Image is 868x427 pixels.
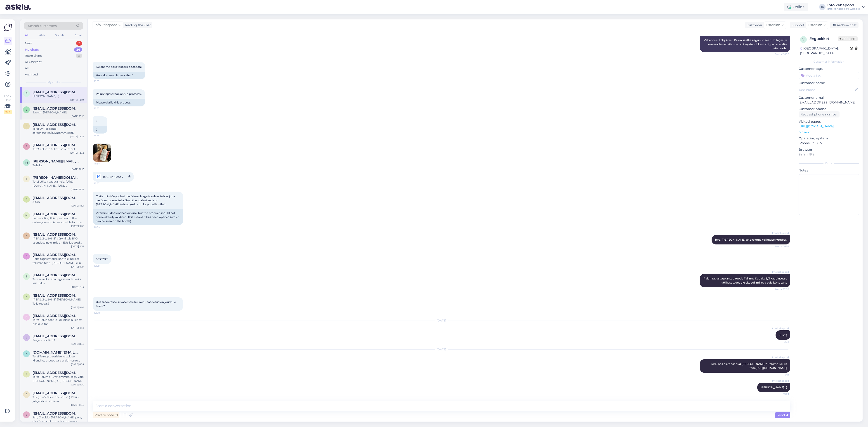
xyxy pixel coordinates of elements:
p: Safari 18.5 [799,152,859,157]
span: Siretmeritmasso1@gmail.com [33,273,80,277]
span: Karinsoe85@gmail.com [33,314,80,318]
div: [DATE] 11:49 [71,403,84,407]
span: S [26,413,27,416]
img: Askly Logo [4,23,12,32]
div: AI Assistant [25,60,42,64]
span: Tere! Kas olete saanud [PERSON_NAME]? Palume Teil ka täita [711,362,788,370]
div: Teile ka [33,163,84,167]
p: Customer email [799,95,859,100]
span: jana701107@gmail.com [33,106,80,110]
div: Web [38,32,46,38]
span: Estonian [808,23,822,28]
div: Tere! Palume tellimuse numbrit. [33,147,84,151]
p: Notes [799,168,859,173]
div: [DATE] 12:39 [70,135,84,138]
p: Customer tags [799,66,859,71]
div: leading the chat [123,23,151,28]
img: Attachment [93,144,111,162]
span: pamelasaarniit@gmail.com [33,90,80,94]
span: My chats [47,80,60,84]
span: 16:33 [94,80,111,83]
span: Salme.merilyn@gmail.com [33,411,80,415]
div: [DATE] 8:30 [71,383,84,386]
div: 0 [76,54,82,58]
div: [DATE] 13:23 [70,98,84,102]
div: Customer [745,23,762,28]
div: ? [93,126,107,134]
span: 16:33 [94,107,111,110]
div: Archive chat [830,22,859,28]
span: stella.moldre.01@gmail.com [33,143,80,147]
div: How do I send it back then? [93,72,145,79]
a: [URL][DOMAIN_NAME] [799,124,834,128]
span: a [26,393,28,396]
div: [DATE] 12:33 [70,151,84,155]
div: 26 [74,47,82,52]
span: Info kehapood [772,231,789,235]
span: Info kehapood [772,270,789,274]
span: Tere! [PERSON_NAME] andke oma tellimuse number. [715,238,787,241]
span: katrin_link@hotmail.com [33,293,80,298]
p: Operating system [799,136,859,141]
div: [GEOGRAPHIC_DATA], [GEOGRAPHIC_DATA] [800,46,850,56]
div: I am routing this question to the colleague who is responsible for this topic. The reply might ta... [33,216,84,224]
span: Info kehapood [772,379,789,382]
div: Customer information [799,60,859,64]
div: Extra [799,161,859,165]
div: [DATE] 9:32 [71,245,84,248]
span: m [25,161,28,164]
span: lea66saarela@gmail.com [33,123,80,127]
div: Teiega võetakse ühendust :) Palun jääge kõne ootama [33,395,84,403]
span: 16:35 [94,134,111,137]
span: S [26,275,27,278]
div: Socials [54,32,65,38]
span: s [26,254,27,258]
p: iPhone OS 18.5 [799,141,859,145]
span: n [25,214,28,217]
div: [PERSON_NAME] [PERSON_NAME] Teile teada :) [33,298,84,306]
div: [DATE] [93,319,790,323]
span: 16:37 [94,162,111,165]
span: 60352831 [96,257,108,261]
div: Info kehapood [827,3,860,7]
div: IK [819,4,826,10]
span: k [26,234,28,237]
span: 12:28 [772,340,789,343]
div: Private note [93,412,119,418]
p: Visited pages [799,119,859,124]
div: [DATE] 9:06 [71,306,84,309]
div: Tere! Palun saatke kõikidest lakkidest pildid. Aitäh! [33,318,84,326]
span: s [26,145,27,148]
span: jana701107@gmail.com [33,371,80,375]
div: 3 [76,41,82,46]
span: Estonian [766,23,780,28]
div: Vitamin C does indeed oxidize, but the product should not come already oxidized. This means it ha... [93,209,183,225]
span: k [26,295,28,298]
a: Info kehapoodInfo kehapood's website [827,3,865,11]
a: IMG_8441.mov16:37 [93,172,134,182]
div: Look Here [4,94,12,114]
span: alivka166@gmail.com [33,391,80,395]
span: Kuidas ma selle tagasi siis saadan? [96,65,142,68]
p: See more ... [799,130,859,134]
p: Customer phone [799,107,859,111]
span: 16:58 [94,264,111,267]
span: Just :) [779,333,787,337]
span: Send [777,413,788,417]
input: Add name [799,87,854,92]
div: My chats [25,47,39,52]
div: [PERSON_NAME] värv viitab TPO asendusainele, mis on EUs lubatud. Oleks värvilaik punane, siis nee... [33,237,84,245]
a: [URL][DOMAIN_NAME] [756,366,787,370]
span: marge.malk@gmail.com [33,159,80,163]
div: Archived [25,72,38,77]
span: sagma358@gmail.com [33,196,80,200]
span: Info kehapood [95,23,117,28]
span: l [26,124,27,128]
span: Palun täpsustage antud protsessi. [96,92,142,96]
div: Jah, 01 sobib. [PERSON_NAME] pole, siis 02, vaadake, mis kohe olemas oleks, siis saame pakiga ühe... [33,415,84,424]
div: All [25,66,29,70]
span: Palun tagastage antud toode Tallinna Kadaka 3/3 kauplusesse või kasutades uksekoodi, millega paki... [703,277,788,284]
div: Raha tagastatakse kontole, millest tellimus tehti. [PERSON_NAME] ei näe Teie pangakontot. [33,257,84,265]
div: Tere! Võite vaadata neid: [URL][DOMAIN_NAME], [URL][DOMAIN_NAME][PERSON_NAME] [33,180,84,188]
div: Aitäh [33,200,84,204]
